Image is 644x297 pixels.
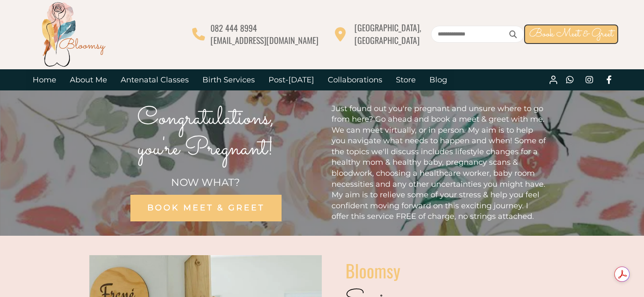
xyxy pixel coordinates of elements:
a: Store [389,69,423,90]
a: Collaborations [321,69,389,90]
a: About Me [63,69,114,90]
a: Blog [423,69,454,90]
span: you're Pregnant! [138,131,274,168]
span: BOOK MEET & GREET [147,203,264,213]
a: Book Meet & Greet [524,25,618,44]
a: Home [26,69,63,90]
a: Antenatal Classes [114,69,196,90]
span: 082 444 8994 [210,22,257,34]
span: [GEOGRAPHIC_DATA], [354,21,421,34]
span: [GEOGRAPHIC_DATA] [354,34,420,46]
span: Book Meet & Greet [529,26,613,42]
a: Birth Services [196,69,262,90]
span: Bloomsy [345,257,400,283]
img: Bloomsy [39,0,107,68]
a: Post-[DATE] [262,69,321,90]
a: BOOK MEET & GREET [130,195,281,221]
span: Just found out you're pregnant and unsure where to go from here? Go ahead and book a meet & greet... [332,104,546,221]
span: [EMAIL_ADDRESS][DOMAIN_NAME] [210,34,318,46]
span: Congratulations, [137,100,274,137]
span: NOW WHAT? [171,176,240,188]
